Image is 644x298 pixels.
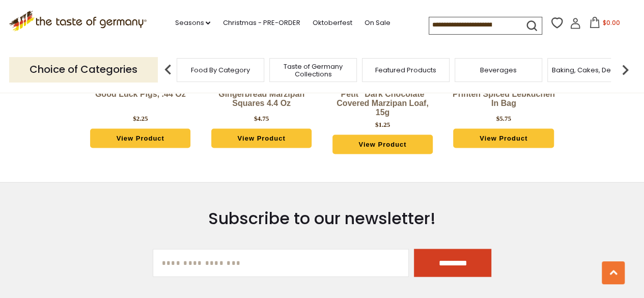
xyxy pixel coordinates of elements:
[453,128,553,148] a: View Product
[552,66,631,74] a: Baking, Cakes, Desserts
[602,18,620,27] span: $0.00
[9,57,158,82] p: Choice of Categories
[153,208,492,228] h3: Subscribe to our newsletter!
[312,17,352,29] a: Oktoberfest
[272,63,354,78] a: Taste of Germany Collections
[615,60,635,80] img: next arrow
[191,66,250,74] a: Food By Category
[254,113,269,123] div: $4.75
[209,80,315,111] a: Lambertz Domino Steine Gingerbread Marzipan Squares 4.4 oz
[375,119,390,129] div: $1.25
[175,17,210,29] a: Seasons
[496,113,511,123] div: $5.75
[364,17,390,29] a: On Sale
[480,66,517,74] a: Beverages
[158,60,178,80] img: previous arrow
[133,113,148,123] div: $2.25
[90,128,190,148] a: View Product
[222,17,300,29] a: Christmas - PRE-ORDER
[88,80,193,111] a: Niederegger Pure Marzipan Good Luck Pigs, .44 oz
[211,128,312,148] a: View Product
[375,66,436,74] a: Featured Products
[329,80,435,117] a: Niederegger "Classics Petit" Dark Chocolate Covered Marzipan Loaf, 15g
[583,17,626,32] button: $0.00
[451,80,556,111] a: Lambertz Aachen Kraeuter Printen Spiced Lebkuchen in Bag
[332,134,433,154] a: View Product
